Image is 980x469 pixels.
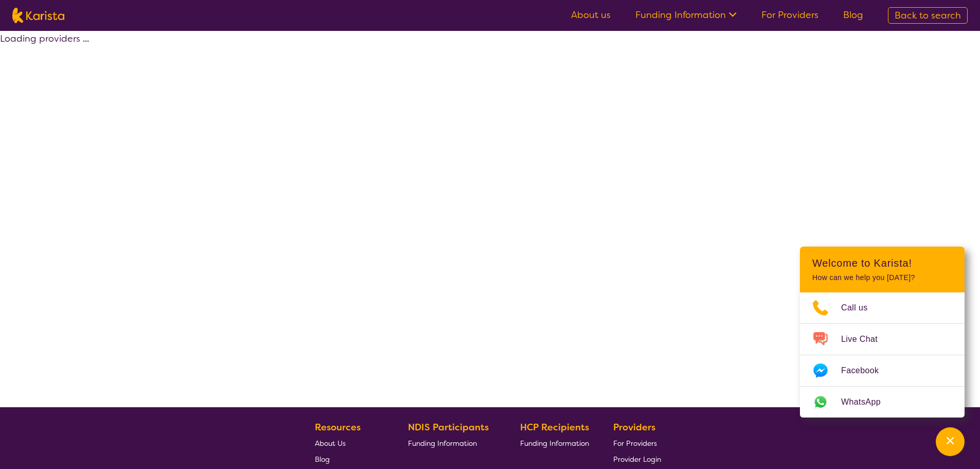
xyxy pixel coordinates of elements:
[841,363,891,378] span: Facebook
[635,9,737,21] a: Funding Information
[613,451,661,467] a: Provider Login
[571,9,611,21] a: About us
[613,435,661,451] a: For Providers
[613,421,655,433] b: Providers
[315,435,384,451] a: About Us
[843,9,863,21] a: Blog
[315,421,361,433] b: Resources
[12,8,64,23] img: Karista logo
[520,421,589,433] b: HCP Recipients
[315,451,384,467] a: Blog
[315,455,330,464] span: Blog
[895,9,961,22] span: Back to search
[800,247,965,418] div: Channel Menu
[841,332,890,347] span: Live Chat
[408,439,477,448] span: Funding Information
[315,439,346,448] span: About Us
[812,257,952,269] h2: Welcome to Karista!
[812,273,952,282] p: How can we help you [DATE]?
[761,9,818,21] a: For Providers
[613,455,661,464] span: Provider Login
[800,387,965,418] a: Web link opens in a new tab.
[408,421,489,433] b: NDIS Participants
[613,439,657,448] span: For Providers
[800,292,965,418] ul: Choose channel
[841,300,880,316] span: Call us
[841,394,893,410] span: WhatsApp
[520,435,589,451] a: Funding Information
[408,435,496,451] a: Funding Information
[520,439,589,448] span: Funding Information
[936,427,965,456] button: Channel Menu
[888,7,968,24] a: Back to search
